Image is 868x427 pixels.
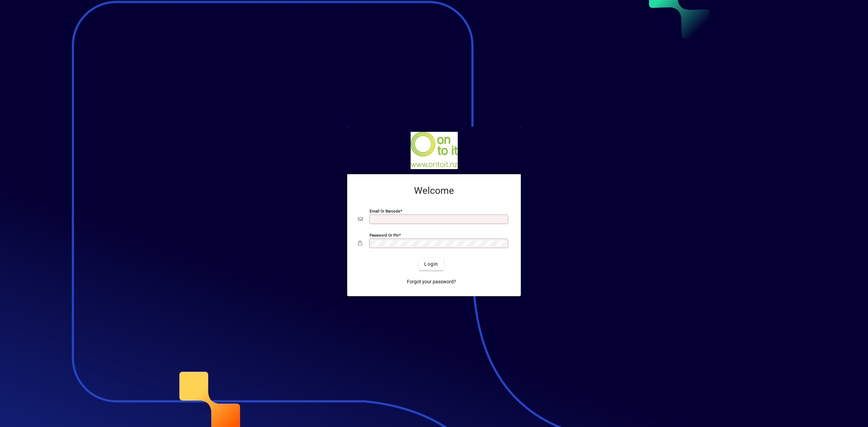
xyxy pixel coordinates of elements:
[370,232,399,237] mat-label: Password or Pin
[404,276,459,288] a: Forgot your password?
[419,258,443,270] button: Login
[370,208,400,213] mat-label: Email or Barcode
[424,261,438,268] span: Login
[358,185,510,197] h2: Welcome
[407,278,456,285] span: Forgot your password?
